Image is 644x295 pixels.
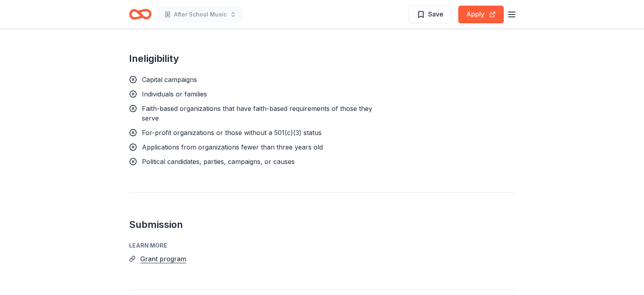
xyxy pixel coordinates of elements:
span: Individuals or families [142,90,207,98]
button: After School Music [158,6,243,23]
button: Save [408,6,452,23]
span: Political candidates, parties, campaigns, or causes [142,158,295,166]
a: Home [129,5,152,24]
h2: Submission [129,218,515,231]
span: Save [428,9,443,19]
button: Apply [458,6,504,23]
span: Faith-based organizations that have faith-based requirements of those they serve [142,104,372,122]
span: For-profit organizations or those without a 501(c)(3) status [142,129,322,137]
div: Learn more [129,241,515,250]
span: Applications from organizations fewer than three years old [142,143,323,151]
button: Grant program [140,254,186,264]
span: Capital campaigns [142,76,197,84]
span: After School Music [174,10,227,19]
h2: Ineligibility [129,52,380,65]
